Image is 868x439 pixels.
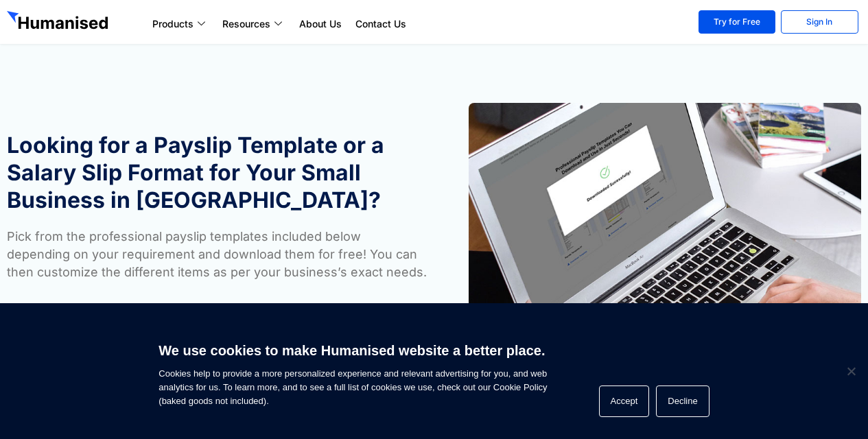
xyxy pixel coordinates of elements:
[7,132,427,214] h1: Looking for a Payslip Template or a Salary Slip Format for Your Small Business in [GEOGRAPHIC_DATA]?
[159,341,547,360] h6: We use cookies to make Humanised website a better place.
[349,16,413,32] a: Contact Us
[215,16,292,32] a: Resources
[699,10,776,34] a: Try for Free
[292,16,349,32] a: About Us
[656,385,709,417] button: Decline
[159,334,547,408] span: Cookies help to provide a more personalized experience and relevant advertising for you, and web ...
[781,10,858,34] a: Sign In
[599,385,650,417] button: Accept
[7,228,427,281] p: Pick from the professional payslip templates included below depending on your requirement and dow...
[7,11,111,33] img: GetHumanised Logo
[145,16,215,32] a: Products
[844,364,858,378] span: Decline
